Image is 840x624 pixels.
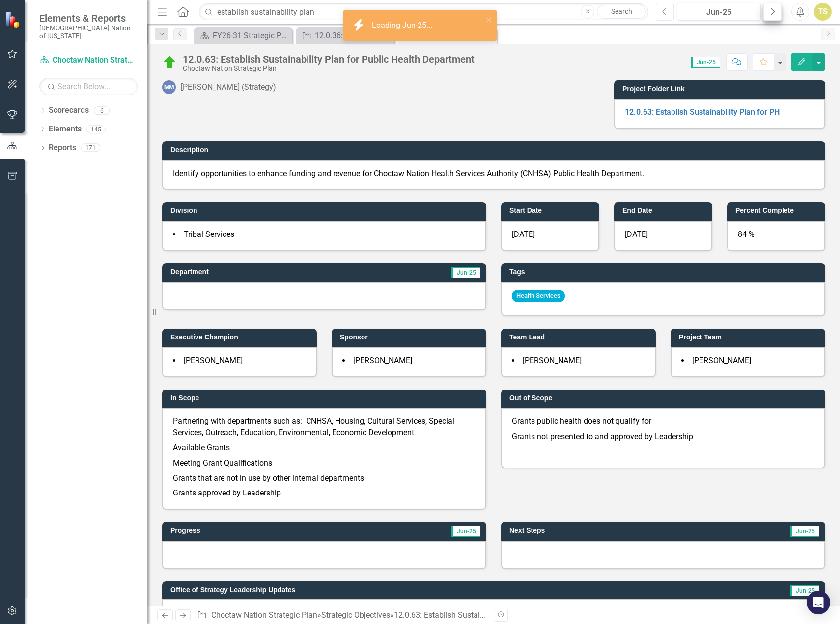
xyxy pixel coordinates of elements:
[211,610,317,620] a: Choctaw Nation Strategic Plan
[727,221,825,251] div: 84 %
[39,78,138,95] input: Search Below...
[170,146,820,154] h3: Description
[692,356,751,365] span: [PERSON_NAME]
[509,334,651,341] h3: Team Lead
[523,356,582,365] span: [PERSON_NAME]
[394,610,626,620] div: 12.0.63: Establish Sustainability Plan for Public Health Department
[39,12,138,24] span: Elements & Reports
[170,586,693,594] h3: Office of Strategy Leadership Updates
[184,230,234,239] span: Tribal Services
[173,416,476,441] p: Partnering with departments such as: CNHSA, Housing, Cultural Services, Special Services, Outreac...
[735,207,820,214] h3: Percent Complete
[197,610,486,621] div: » »
[213,29,290,42] div: FY26-31 Strategic Plan
[451,526,480,537] span: Jun-25
[509,527,677,534] h3: Next Steps
[486,14,493,25] button: close
[790,526,819,537] span: Jun-25
[691,57,720,68] span: Jun-25
[340,334,481,341] h3: Sponsor
[170,527,324,534] h3: Progress
[814,3,832,21] button: TS
[49,124,82,135] a: Elements
[183,54,475,65] div: 12.0.63: Establish Sustainability Plan for Public Health Department
[173,441,476,456] p: Available Grants
[372,20,435,31] div: Loading Jun-25...
[509,207,594,214] h3: Start Date
[512,429,814,444] p: Grants not presented to and approved by Leadership
[622,85,820,93] h3: Project Folder Link
[184,356,243,365] span: [PERSON_NAME]
[625,107,780,117] a: 12.0.63: Establish Sustainability Plan for PH
[49,105,89,116] a: Scorecards
[173,456,476,471] p: Meeting Grant Qualifications
[512,230,535,239] span: [DATE]
[451,267,480,278] span: Jun-25
[170,334,312,341] h3: Executive Champion
[162,54,178,70] img: On Target
[181,82,276,93] div: [PERSON_NAME] (Strategy)
[509,394,820,402] h3: Out of Scope
[49,142,76,154] a: Reports
[173,168,814,180] p: Identify opportunities to enhance funding and revenue for Choctaw Nation Health Services Authorit...
[790,585,819,596] span: Jun-25
[677,3,761,21] button: Jun-25
[679,334,820,341] h3: Project Team
[622,207,707,214] h3: End Date
[183,65,475,72] div: Choctaw Nation Strategic Plan
[597,5,646,19] a: Search
[94,106,110,115] div: 6
[170,394,481,402] h3: In Scope
[39,24,138,40] small: [DEMOGRAPHIC_DATA] Nation of [US_STATE]
[512,416,814,429] p: Grants public health does not qualify for
[86,125,106,133] div: 145
[170,207,481,214] h3: Division
[315,29,392,42] div: 12.0.36: Behavioral Health Scheduling and Utilization
[81,144,100,152] div: 171
[39,55,138,66] a: Choctaw Nation Strategic Plan
[199,3,648,21] input: Search ClearPoint...
[170,268,343,276] h3: Department
[509,268,820,276] h3: Tags
[353,356,412,365] span: [PERSON_NAME]
[5,11,22,28] img: ClearPoint Strategy
[625,230,648,239] span: [DATE]
[321,610,390,620] a: Strategic Objectives
[299,29,392,42] a: 12.0.36: Behavioral Health Scheduling and Utilization
[680,6,757,18] div: Jun-25
[196,29,290,42] a: FY26-31 Strategic Plan
[512,290,565,302] span: Health Services
[807,591,830,614] div: Open Intercom Messenger
[162,80,176,94] div: MM
[173,471,476,486] p: Grants that are not in use by other internal departments
[173,486,476,499] p: Grants approved by Leadership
